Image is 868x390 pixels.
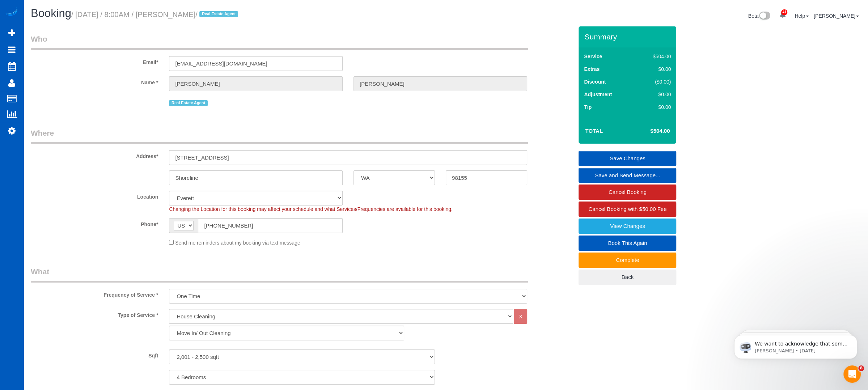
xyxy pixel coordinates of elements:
img: New interface [758,12,770,21]
input: Phone* [198,218,343,233]
label: Address* [25,150,164,160]
a: Save Changes [579,151,676,166]
span: Booking [31,7,71,20]
span: Changing the Location for this booking may affect your schedule and what Services/Frequencies are... [169,206,452,212]
div: $0.00 [638,65,671,73]
iframe: Intercom notifications message [723,320,868,370]
div: $0.00 [638,103,671,111]
a: [PERSON_NAME] [814,13,859,19]
p: Message from Ellie, sent 1w ago [31,28,125,34]
input: Email* [169,56,343,71]
h4: $504.00 [628,128,670,134]
div: $0.00 [638,91,671,98]
input: First Name* [169,76,343,91]
label: Service [584,53,602,60]
span: / [195,10,240,18]
label: Phone* [25,218,164,228]
label: Location [25,191,164,200]
a: View Changes [579,219,676,234]
label: Name * [25,76,164,86]
input: Last Name* [353,76,527,91]
a: Complete [579,253,676,268]
label: Adjustment [584,91,612,98]
input: City* [169,170,343,185]
label: Tip [584,103,592,111]
div: ($0.00) [638,78,671,85]
legend: Where [31,128,528,144]
span: 41 [781,9,787,15]
a: Back [579,270,676,285]
a: Help [795,13,809,19]
iframe: Intercom live chat [843,365,861,383]
input: Zip Code* [446,170,527,185]
div: $504.00 [638,53,671,60]
a: Cancel Booking with $50.00 Fee [579,202,676,217]
strong: Total [585,128,603,134]
legend: What [31,266,528,283]
legend: Who [31,34,528,50]
span: Cancel Booking with $50.00 Fee [588,206,666,212]
a: Cancel Booking [579,185,676,200]
span: We want to acknowledge that some users may be experiencing lag or slower performance in our softw... [31,21,124,120]
a: 41 [775,7,789,23]
span: Send me reminders about my booking via text message [175,240,300,246]
a: Book This Again [579,236,676,251]
span: Real Estate Agent [199,11,238,17]
a: Save and Send Message... [579,168,676,183]
label: Email* [25,56,164,66]
img: Automaid Logo [4,7,19,17]
label: Extras [584,65,600,73]
a: Beta [748,13,771,19]
span: Real Estate Agent [169,100,207,106]
label: Frequency of Service * [25,289,164,298]
label: Sqft [25,349,164,359]
small: / [DATE] / 8:00AM / [PERSON_NAME] [71,10,240,18]
span: 8 [858,365,864,371]
label: Discount [584,78,606,85]
h3: Summary [584,33,673,41]
label: Type of Service * [25,309,164,319]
